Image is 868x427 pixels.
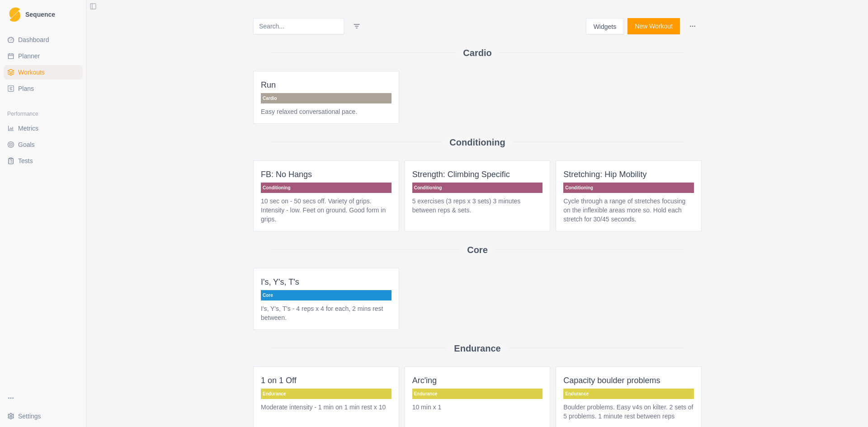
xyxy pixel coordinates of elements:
h2: Conditioning [449,137,505,148]
p: Capacity boulder problems [563,374,694,387]
button: Settings [4,409,83,423]
p: Cycle through a range of stretches focusing on the inflexible areas more so. Hold each stretch fo... [563,197,694,224]
p: Conditioning [563,183,694,193]
a: Workouts [4,65,83,80]
p: Conditioning [261,183,392,193]
p: Strength: Climbing Specific [412,168,543,181]
span: Goals [18,140,35,149]
span: Sequence [25,11,55,18]
a: Planner [4,49,83,63]
p: Stretching: Hip Mobility [563,168,694,181]
p: Run [261,79,392,91]
a: Dashboard [4,33,83,47]
h2: Cardio [463,47,491,58]
span: Tests [18,156,33,165]
p: Arc'ing [412,374,543,387]
p: Moderate intensity - 1 min on 1 min rest x 10 [261,403,392,412]
span: Workouts [18,68,45,77]
p: 10 sec on - 50 secs off. Variety of grips. Intensity - low. Feet on ground. Good form in grips. [261,197,392,224]
p: Cardio [261,93,392,103]
button: Widgets [586,18,624,34]
p: Boulder problems. Easy v4s on kilter. 2 sets of 5 problems. 1 minute rest between reps [563,403,694,421]
input: Search... [253,18,344,34]
img: Logo [9,7,20,22]
p: Endurance [261,389,392,399]
span: Metrics [18,124,38,133]
p: Easy relaxed conversational pace. [261,107,392,116]
p: Endurance [412,389,543,399]
p: 10 min x 1 [412,403,543,412]
span: Plans [18,84,34,93]
p: 1 on 1 Off [261,374,392,387]
span: Planner [18,52,40,61]
h2: Endurance [454,343,500,354]
p: I's, Y's, T's - 4 reps x 4 for each, 2 mins rest between. [261,304,392,322]
span: Dashboard [18,35,49,44]
p: FB: No Hangs [261,168,392,181]
p: 5 exercises (3 reps x 3 sets) 3 minutes between reps & sets. [412,197,543,215]
h2: Core [467,244,488,255]
a: LogoSequence [4,4,83,25]
a: Tests [4,154,83,168]
p: Conditioning [412,183,543,193]
p: Endurance [563,389,694,399]
p: I's, Y's, T's [261,276,392,288]
p: Core [261,290,392,300]
a: Goals [4,137,83,152]
div: Performance [4,107,83,121]
button: New Workout [627,18,680,34]
a: Metrics [4,121,83,136]
a: Plans [4,81,83,96]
